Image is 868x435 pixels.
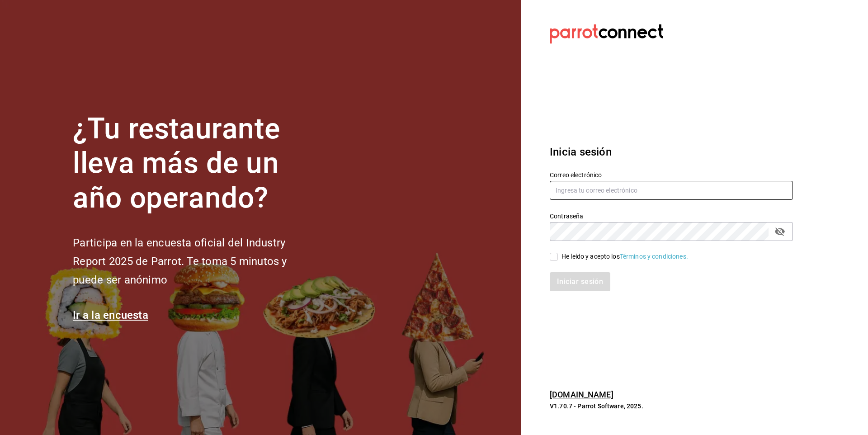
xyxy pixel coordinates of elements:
[73,112,317,216] h1: ¿Tu restaurante lleva más de un año operando?
[550,181,793,200] input: Ingresa tu correo electrónico
[550,213,793,219] label: Contraseña
[73,309,148,322] a: Ir a la encuesta
[772,224,788,239] button: passwordField
[550,402,793,411] p: V1.70.7 - Parrot Software, 2025.
[620,253,688,260] a: Términos y condiciones.
[550,390,613,399] a: [DOMAIN_NAME]
[550,171,793,178] label: Correo electrónico
[550,144,793,160] h3: Inicia sesión
[73,234,317,289] h2: Participa en la encuesta oficial del Industry Report 2025 de Parrot. Te toma 5 minutos y puede se...
[561,252,688,261] div: He leído y acepto los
